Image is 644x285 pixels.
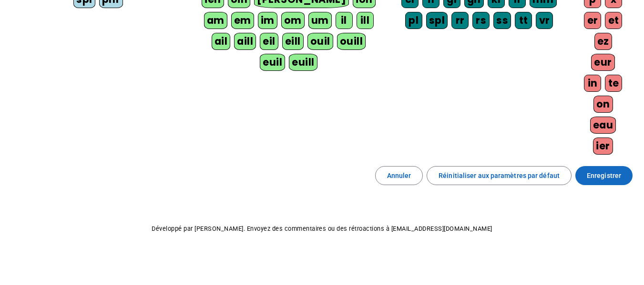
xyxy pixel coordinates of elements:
[405,12,422,29] div: pl
[337,33,366,50] div: ouill
[584,75,601,92] div: in
[307,33,333,50] div: ouil
[590,117,616,134] div: eau
[375,166,423,185] button: Annuler
[260,33,278,50] div: eil
[439,170,560,181] span: Réinitialiser aux paramètres par défaut
[427,166,572,185] button: Réinitialiser aux paramètres par défaut
[472,12,490,29] div: rs
[493,12,511,29] div: ss
[234,33,256,50] div: aill
[451,12,469,29] div: rr
[591,54,615,71] div: eur
[536,12,553,29] div: vr
[605,12,622,29] div: et
[204,12,227,29] div: am
[575,166,633,185] button: Enregistrer
[515,12,532,29] div: tt
[426,12,448,29] div: spl
[308,12,332,29] div: um
[593,96,613,113] div: on
[8,223,636,235] p: Développé par [PERSON_NAME]. Envoyez des commentaires ou des rétroactions à [EMAIL_ADDRESS][DOMAI...
[281,12,305,29] div: om
[231,12,254,29] div: em
[605,75,622,92] div: te
[260,54,285,71] div: euil
[587,170,621,181] span: Enregistrer
[258,12,277,29] div: im
[289,54,317,71] div: euill
[387,170,411,181] span: Annuler
[584,12,601,29] div: er
[593,138,613,155] div: ier
[594,33,612,50] div: ez
[336,12,353,29] div: il
[357,12,374,29] div: ill
[282,33,304,50] div: eill
[212,33,231,50] div: ail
